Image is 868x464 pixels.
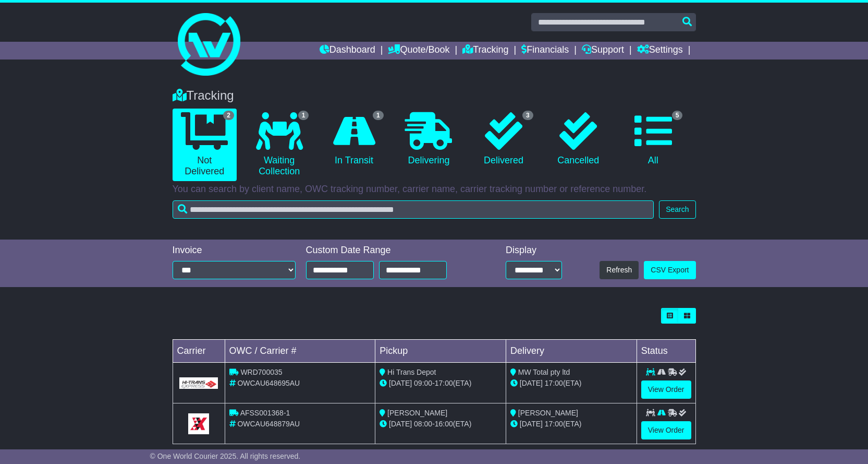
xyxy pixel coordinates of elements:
span: 2 [223,111,234,120]
img: GetCarrierServiceLogo [188,413,209,434]
span: [DATE] [520,420,543,428]
td: Pickup [375,340,506,363]
div: (ETA) [510,378,632,389]
div: Display [506,245,562,256]
span: 16:00 [435,420,453,428]
a: Delivering [397,109,461,170]
span: [DATE] [389,379,412,387]
span: 17:00 [435,379,453,387]
div: (ETA) [510,419,632,430]
p: You can search by client name, OWC tracking number, carrier name, carrier tracking number or refe... [173,184,696,195]
button: Refresh [600,261,639,279]
div: Invoice [173,245,296,256]
a: View Order [641,421,691,439]
div: Custom Date Range [306,245,473,256]
a: Dashboard [320,42,375,60]
a: 1 Waiting Collection [247,109,311,181]
a: 3 Delivered [471,109,535,170]
span: 17:00 [545,420,563,428]
a: 2 Not Delivered [173,109,237,181]
a: 5 All [621,109,685,170]
span: [PERSON_NAME] [387,409,447,417]
span: 5 [672,111,683,120]
img: GetCarrierServiceLogo [179,377,218,389]
div: - (ETA) [380,419,502,430]
div: Tracking [167,88,701,103]
span: 1 [298,111,309,120]
span: 17:00 [545,379,563,387]
td: Status [637,340,695,363]
span: AFSS001368-1 [240,409,290,417]
a: 1 In Transit [322,109,386,170]
span: [DATE] [389,420,412,428]
span: OWCAU648879AU [237,420,300,428]
span: OWCAU648695AU [237,379,300,387]
a: Settings [637,42,683,60]
span: 08:00 [414,420,432,428]
span: 09:00 [414,379,432,387]
a: Financials [521,42,569,60]
a: Support [582,42,624,60]
a: Cancelled [546,109,610,170]
span: © One World Courier 2025. All rights reserved. [150,452,301,460]
a: Quote/Book [388,42,449,60]
button: Search [659,200,695,219]
a: Tracking [462,42,508,60]
span: 1 [373,111,384,120]
span: MW Total pty ltd [518,368,570,376]
span: [PERSON_NAME] [518,409,578,417]
a: CSV Export [644,261,695,279]
span: [DATE] [520,379,543,387]
div: - (ETA) [380,378,502,389]
span: 3 [522,111,533,120]
td: Carrier [173,340,225,363]
a: View Order [641,380,691,399]
span: Hi Trans Depot [387,368,436,376]
td: Delivery [506,340,637,363]
span: WRD700035 [240,368,282,376]
td: OWC / Carrier # [225,340,375,363]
